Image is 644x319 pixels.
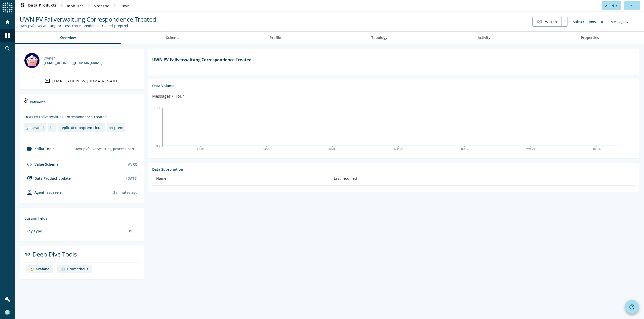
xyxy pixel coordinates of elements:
img: deep dive image [30,268,34,271]
text: [DATE] [329,148,337,150]
div: kafka-int [24,98,140,110]
mat-icon: dashboard [5,32,11,38]
div: Prometheus [67,267,88,271]
div: generated [26,125,44,130]
div: Messages / Hour [152,93,184,99]
div: No information [633,17,641,27]
mat-icon: dashboard [20,3,26,9]
div: null [127,227,138,235]
span: Data Products [20,3,57,9]
span: Overview [60,36,76,39]
span: mobiliar [67,4,84,8]
text: Sat 20 [263,148,270,150]
mat-icon: edit [605,4,608,7]
mat-icon: mail_outline [44,78,50,84]
div: Messages/h [608,17,633,27]
div: agent-env-preprod [24,189,61,195]
div: uwn-pvfallverwaltung-process-correspondence-treated-preprod [73,144,140,153]
span: Watch [545,17,557,26]
span: Activity [478,36,491,39]
button: uwn [118,1,134,10]
mat-icon: update [26,175,32,181]
a: deep dive imageGrafana [26,265,53,273]
div: Grafana [36,267,49,271]
span: Edit [610,4,617,8]
text: Thu 25 [593,148,601,150]
div: replicated-onprem-cloud [60,125,103,130]
text: Mon 22 [394,148,403,150]
img: deep dive image [61,268,65,271]
div: Data Volume [152,83,635,88]
mat-icon: link [24,251,30,257]
div: on-prem [109,125,123,130]
img: spoud-logo.svg [3,3,13,13]
span: Topology [371,36,387,39]
a: [EMAIL_ADDRESS][DOMAIN_NAME] [24,76,140,85]
button: mobiliar [65,1,86,10]
text: Wed 24 [526,148,535,150]
text: 1.0 [156,107,160,109]
mat-icon: build [5,296,11,302]
div: 0 [561,17,568,26]
text: Tue 23 [461,148,468,150]
div: Deep Dive Tools [24,250,140,263]
div: [DATE] [126,176,138,181]
span: Schema [166,36,179,39]
mat-icon: search [5,45,11,51]
a: deep dive imagePrometheus [57,265,92,273]
img: f616d5265df94c154b77b599cfc6dc8a [5,310,10,315]
div: Owner [44,56,103,60]
span: UWN PV Fallverwaltung Correspondence Treated [20,15,156,23]
div: Subscriptions [570,17,598,27]
text: 0.0 [156,144,160,147]
span: uwn [122,4,130,8]
div: [EMAIL_ADDRESS][DOMAIN_NAME] [52,79,120,83]
div: Kafka Topic [24,146,54,152]
div: Value Schema [24,161,58,167]
th: Name [152,172,330,186]
button: preprod [92,1,112,10]
mat-icon: more_horiz [629,4,632,7]
div: kis [50,125,54,130]
div: Kafka Topic: uwn-pvfallverwaltung-process-correspondence-treated-preprod [20,23,156,28]
div: Agents typically reports every 15min to 1h [113,190,138,195]
span: preprod [94,4,110,8]
text: Fri 19 [197,148,204,150]
button: Edit [602,1,621,10]
div: Data Product update [24,175,71,181]
button: Data Products [18,1,59,10]
div: 0 [598,17,606,27]
div: Custom fields [24,216,140,221]
mat-icon: label [26,146,32,152]
div: Data Subscription [152,167,635,172]
span: Properties [581,36,599,39]
div: [EMAIL_ADDRESS][DOMAIN_NAME] [44,60,103,65]
div: Key Type [26,229,42,233]
img: mbx_301492@mobi.ch [24,53,39,68]
mat-icon: chevron_right [86,3,92,9]
h1: UWN PV Fallverwaltung Correspondence Treated [152,57,635,62]
mat-icon: code [26,161,32,167]
button: Watch [533,17,561,26]
div: UWN PV Fallverwaltung Correspondence Treated [24,114,140,119]
mat-icon: visibility [537,19,543,25]
mat-icon: chevron_right [112,3,118,9]
img: kafka-int [24,98,28,104]
div: AVRO [128,162,138,167]
mat-icon: chevron_right [59,3,65,9]
mat-icon: home [5,19,11,25]
th: Last modified [330,172,635,186]
mat-icon: help_outline [629,304,635,310]
span: Profile [270,36,281,39]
